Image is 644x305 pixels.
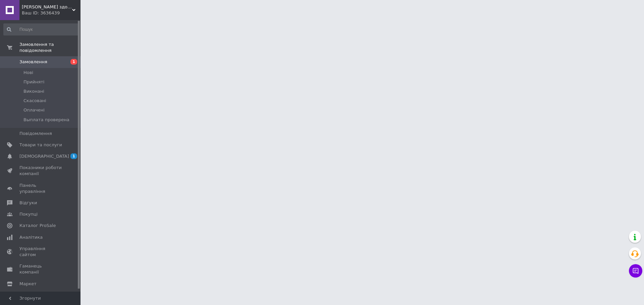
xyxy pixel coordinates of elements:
[3,23,79,35] input: Пошук
[19,182,62,195] span: Панель управління
[19,234,43,240] span: Аналітика
[23,88,44,94] span: Виконані
[23,117,69,123] span: Выплата проверена
[19,281,37,287] span: Маркет
[23,107,45,113] span: Оплачені
[19,142,62,148] span: Товари та послуги
[19,263,62,275] span: Гаманець компанії
[22,4,72,10] span: Абрис здоров'я
[23,70,33,76] span: Нові
[19,200,37,206] span: Відгуки
[629,264,642,278] button: Чат з покупцем
[19,211,38,217] span: Покупці
[70,153,77,159] span: 1
[23,79,44,85] span: Прийняті
[19,223,56,229] span: Каталог ProSale
[19,153,69,159] span: [DEMOGRAPHIC_DATA]
[19,165,62,177] span: Показники роботи компанії
[19,246,62,258] span: Управління сайтом
[19,59,47,65] span: Замовлення
[22,10,80,16] div: Ваш ID: 3636439
[23,98,46,104] span: Скасовані
[70,59,77,65] span: 1
[19,131,52,137] span: Повідомлення
[19,42,80,54] span: Замовлення та повідомлення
